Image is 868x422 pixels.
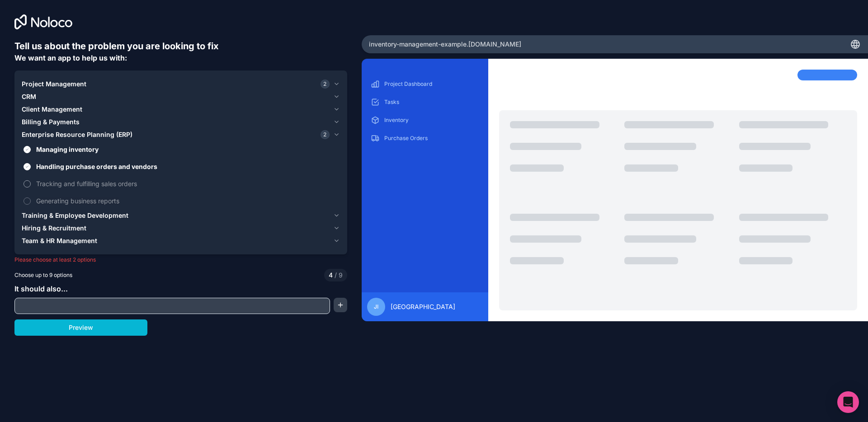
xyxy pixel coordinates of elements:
button: CRM [22,90,340,103]
button: Hiring & Recruitment [22,222,340,234]
span: Training & Employee Development [22,211,128,220]
button: Tracking and fulfilling sales orders [24,180,31,188]
span: Client Management [22,105,82,114]
button: Generating business reports [24,197,31,205]
p: Tasks [384,98,479,106]
div: Enterprise Resource Planning (ERP)2 [22,141,340,209]
span: Managing inventory [36,145,338,154]
span: 4 [329,271,333,280]
span: Billing & Payments [22,117,80,127]
button: Billing & Payments [22,116,340,128]
span: CRM [22,92,36,101]
button: Enterprise Resource Planning (ERP)2 [22,128,340,141]
span: Tracking and fulfilling sales orders [36,179,338,188]
span: 9 [333,271,343,280]
span: / [335,271,337,279]
span: [GEOGRAPHIC_DATA] [391,302,455,311]
button: Client Management [22,103,340,116]
p: Project Dashboard [384,80,479,88]
span: Team & HR Management [22,236,97,245]
span: inventory-management-example .[DOMAIN_NAME] [369,40,521,49]
h6: Tell us about the problem you are looking to fix [14,40,347,52]
div: scrollable content [369,77,481,285]
span: Project Management [22,80,86,89]
span: Choose up to 9 options [14,271,72,279]
span: Handling purchase orders and vendors [36,162,338,171]
span: 2 [321,80,330,89]
button: Handling purchase orders and vendors [24,163,31,170]
p: Please choose at least 2 options [14,256,347,263]
button: Training & Employee Development [22,209,340,222]
div: Open Intercom Messenger [837,391,859,413]
button: Managing inventory [24,146,31,153]
span: JI [374,303,378,310]
span: Enterprise Resource Planning (ERP) [22,130,132,139]
p: Inventory [384,117,479,124]
span: Hiring & Recruitment [22,224,86,233]
button: Team & HR Management [22,234,340,247]
span: It should also... [14,284,68,293]
span: Generating business reports [36,196,338,206]
span: 2 [321,130,330,139]
p: Purchase Orders [384,135,479,142]
span: We want an app to help us with: [14,53,127,62]
button: Preview [14,319,147,336]
button: Project Management2 [22,78,340,90]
